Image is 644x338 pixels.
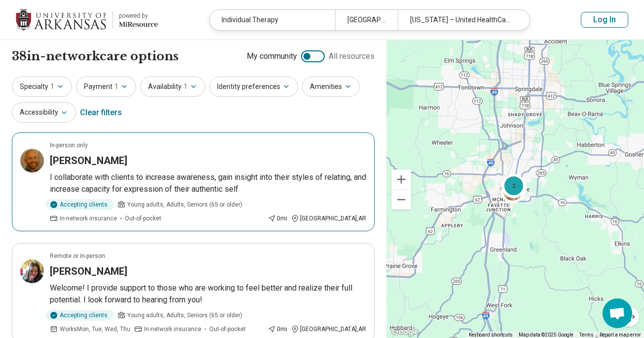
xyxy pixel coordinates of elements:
h3: [PERSON_NAME] [50,264,127,278]
div: Accepting clients [46,310,114,321]
h1: 38 in-network care options [12,48,179,65]
button: Availability1 [140,77,205,97]
a: University of Arkansaspowered by [16,8,158,32]
div: 0 mi [268,214,287,223]
div: powered by [119,11,158,20]
div: Individual Therapy [210,10,335,30]
span: Map data ©2025 Google [519,332,573,338]
span: All resources [329,50,375,62]
p: I collaborate with clients to increase awareness, gain insight into their styles of relating, and... [50,171,366,195]
button: Amenities [302,77,360,97]
span: My community [247,50,297,62]
a: Report a map error [600,332,641,338]
div: 2 [502,174,526,198]
p: In-person only [50,141,88,150]
button: Zoom in [391,169,411,189]
img: University of Arkansas [16,8,107,32]
span: Young adults, Adults, Seniors (65 or older) [127,200,242,209]
span: Out-of-pocket [125,214,161,223]
span: Out-of-pocket [209,325,246,334]
div: [GEOGRAPHIC_DATA] , AR [291,325,366,334]
div: Open chat [603,298,632,328]
button: Payment1 [76,77,136,97]
span: 1 [184,82,188,92]
p: Welcome! I provide support to those who are working to feel better and realize their full potenti... [50,282,366,306]
button: Log In [581,12,628,28]
div: 0 mi [268,325,287,334]
div: [US_STATE] – United HealthCare [398,10,523,30]
button: Accessibility [12,102,76,123]
div: [GEOGRAPHIC_DATA] , AR [291,214,366,223]
span: 1 [50,82,54,92]
div: [GEOGRAPHIC_DATA], [GEOGRAPHIC_DATA] [335,10,398,30]
p: Remote or In-person [50,252,105,260]
a: Terms (opens in new tab) [579,332,594,338]
span: 1 [114,82,118,92]
span: Works Mon, Tue, Wed, Thu [60,325,130,334]
span: In-network insurance [144,325,201,334]
div: Accepting clients [46,199,114,210]
div: Clear filters [80,101,122,125]
span: Young adults, Adults, Seniors (65 or older) [127,311,242,320]
button: Zoom out [391,190,411,210]
h3: [PERSON_NAME] [50,154,127,168]
button: Identity preferences [209,77,298,97]
button: Specialty1 [12,77,72,97]
span: In-network insurance [60,214,117,223]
